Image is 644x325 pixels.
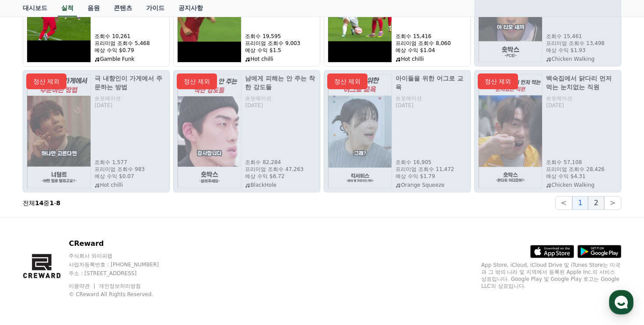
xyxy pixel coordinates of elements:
[28,266,33,273] span: 홈
[94,56,166,63] p: Gamble Funk
[69,238,175,249] p: CReward
[58,252,113,274] a: 대화
[555,196,572,210] button: <
[395,40,467,47] p: 프리미엄 조회수 8,060
[395,56,467,63] p: Hot chilli
[69,261,175,268] p: 사업자등록번호 : [PHONE_NUMBER]
[26,73,66,89] p: 정산 제외
[395,33,467,40] p: 조회수 15,416
[327,73,367,89] p: 정산 제외
[80,266,91,273] span: 대화
[245,33,316,40] p: 조회수 19,595
[245,40,316,47] p: 프리미엄 조회수 9,003
[94,47,166,54] p: 예상 수익 $0.79
[478,73,518,89] p: 정산 제외
[69,270,175,277] p: 주소 : [STREET_ADDRESS]
[245,47,316,54] p: 예상 수익 $1.5
[69,252,175,259] p: 주식회사 와이피랩
[23,199,60,207] p: 전체 중 -
[481,262,621,290] p: App Store, iCloud, iCloud Drive 및 iTunes Store는 미국과 그 밖의 나라 및 지역에서 등록된 Apple Inc.의 서비스 상표입니다. Goo...
[56,199,60,206] strong: 8
[69,291,175,298] p: © CReward All Rights Reserved.
[35,199,43,206] strong: 14
[245,56,316,63] p: Hot chilli
[94,33,166,40] p: 조회수 10,261
[3,252,58,274] a: 홈
[395,47,467,54] p: 예상 수익 $1.04
[69,283,96,289] a: 이용약관
[604,196,621,210] button: >
[177,73,217,89] p: 정산 제외
[135,266,146,273] span: 설정
[49,199,54,206] strong: 1
[94,40,166,47] p: 프리미엄 조회수 5,468
[99,283,141,289] a: 개인정보처리방침
[588,196,604,210] button: 2
[113,252,168,274] a: 설정
[572,196,588,210] button: 1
